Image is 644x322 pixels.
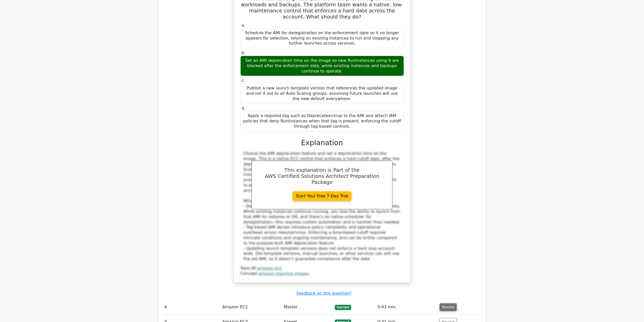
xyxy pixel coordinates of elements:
[335,305,351,310] span: Correct
[440,303,457,311] button: Review
[242,50,245,55] span: b.
[257,266,282,271] a: amazon ec2
[220,300,282,314] td: Amazon EC2
[240,266,404,271] div: Topic:
[282,300,333,314] td: Master
[293,191,352,201] a: Start Your Free 7-Day Trial
[240,83,404,104] div: Publish a new launch template version that references the updated image and roll it out to all Au...
[240,111,404,131] div: Apply a required tag such as Deprecated=true to the AMI and attach IAM policies that deny RunInst...
[242,78,245,83] span: c.
[243,139,401,147] h3: Explanation
[243,151,401,262] div: Choose the AMI deprecation feature and set a deprecation time on the image. This is a native EC2 ...
[242,106,245,111] span: d.
[162,300,220,314] td: 4
[296,291,351,296] a: Feedback on this question?
[240,56,404,76] div: Set an AMI deprecation time on the image so new RunInstances using it are blocked after the enfor...
[240,28,404,48] div: Schedule the AMI for deregistration on the enforcement date so it no longer appears for selection...
[242,23,245,28] span: a.
[240,271,404,276] div: Concept:
[376,300,438,314] td: 0:43 min.
[258,271,309,276] a: amazon machine images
